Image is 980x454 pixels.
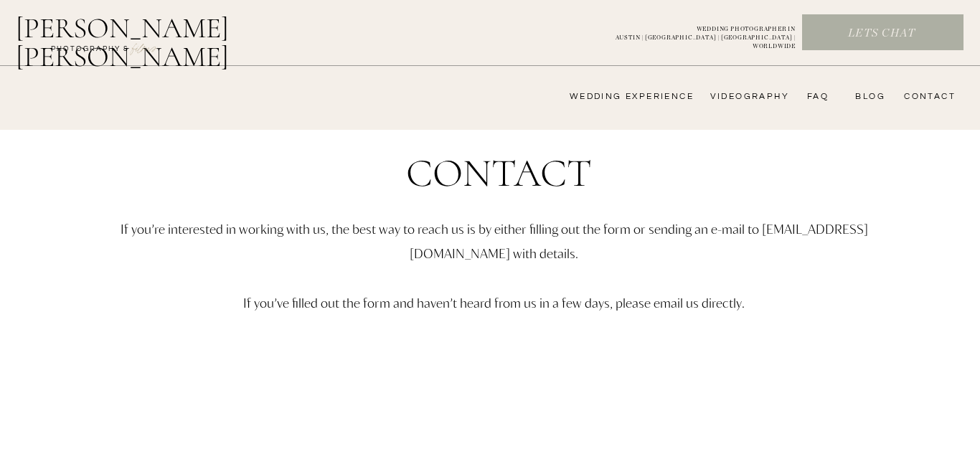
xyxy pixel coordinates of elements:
[706,91,789,103] a: videography
[75,217,913,366] p: If you’re interested in working with us, the best way to reach us is by either filling out the fo...
[16,14,303,48] a: [PERSON_NAME] [PERSON_NAME]
[803,26,961,42] a: Lets chat
[550,91,694,103] a: wedding experience
[800,91,829,103] a: FAQ
[592,25,796,41] p: WEDDING PHOTOGRAPHER IN AUSTIN | [GEOGRAPHIC_DATA] | [GEOGRAPHIC_DATA] | WORLDWIDE
[850,91,885,103] a: bLog
[900,91,956,103] a: CONTACT
[118,39,171,56] a: FILMs
[324,153,674,204] h1: Contact
[592,25,796,41] a: WEDDING PHOTOGRAPHER INAUSTIN | [GEOGRAPHIC_DATA] | [GEOGRAPHIC_DATA] | WORLDWIDE
[43,44,137,61] a: photography &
